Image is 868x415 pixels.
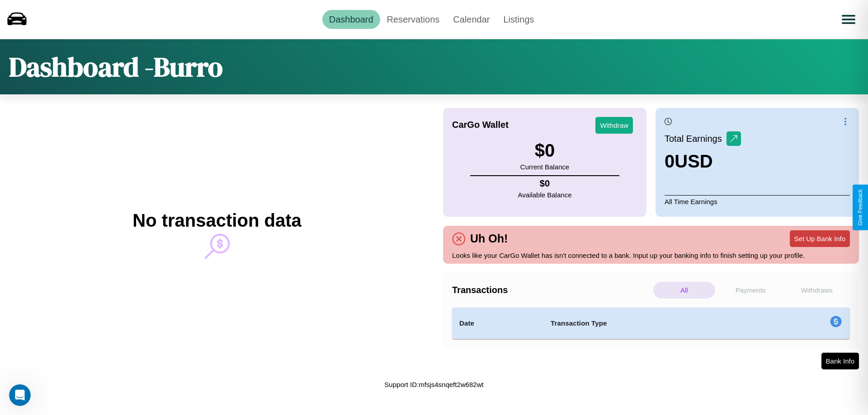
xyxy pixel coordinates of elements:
[836,7,861,32] button: Open menu
[665,131,726,147] p: Total Earnings
[595,117,633,134] button: Withdraw
[520,161,569,173] p: Current Balance
[790,230,850,247] button: Set Up Bank Info
[322,10,380,29] a: Dashboard
[466,232,512,245] h4: Uh Oh!
[380,10,447,29] a: Reservations
[452,285,651,295] h4: Transactions
[132,210,301,231] h2: No transaction data
[518,189,572,201] p: Available Balance
[9,384,31,406] iframe: Intercom live chat
[9,48,223,85] h1: Dashboard - Burro
[665,151,741,172] h3: 0 USD
[653,282,715,298] p: All
[520,140,569,161] h3: $ 0
[452,120,509,130] h4: CarGo Wallet
[384,378,483,391] p: Support ID: mfsjs4snqeft2w682wt
[452,308,850,339] table: simple table
[518,178,572,189] h4: $ 0
[452,249,850,261] p: Looks like your CarGo Wallet has isn't connected to a bank. Input up your banking info to finish ...
[446,10,496,29] a: Calendar
[821,353,859,369] button: Bank Info
[665,195,850,208] p: All Time Earnings
[786,282,848,298] p: Withdraws
[857,189,863,226] div: Give Feedback
[459,318,536,329] h4: Date
[496,10,541,29] a: Listings
[720,282,782,298] p: Payments
[551,318,756,329] h4: Transaction Type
